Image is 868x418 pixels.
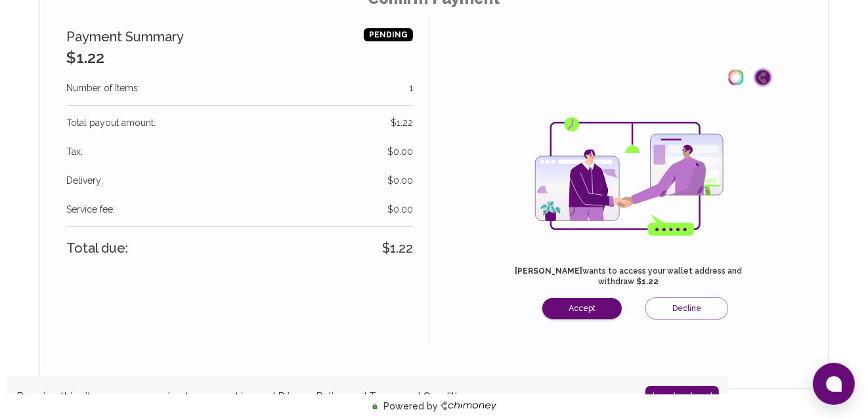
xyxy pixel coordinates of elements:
a: Terms and Conditions [369,390,475,403]
p: Tax : [66,145,413,158]
img: Chimoney logo [753,68,773,87]
h5: $1.22 [66,47,184,68]
img: Chimoney Consent Image [527,102,731,255]
button: Decline [645,297,728,320]
button: Accept [542,298,622,319]
img: Inteledger logo [724,66,748,89]
strong: $1.22 [637,277,659,286]
p: Number of Items : [66,81,413,94]
div: By using this site, you are agreeing to our cookies and and . [16,389,626,405]
span: PENDING [364,28,413,41]
p: wants to access your wallet address and withdraw [498,266,760,287]
p: Delivery : [66,174,413,187]
span: $0.00 [387,145,413,158]
h6: Payment Summary [66,26,184,47]
p: Total payout amount : [66,116,413,129]
h6: Total due : [66,238,413,259]
a: Privacy Policy [278,390,345,403]
span: $0.00 [387,203,413,216]
p: Service fee : [66,203,413,216]
span: $0.00 [387,174,413,187]
span: 1 [409,81,413,94]
button: Open chat window [813,363,855,405]
span: $1.22 [382,238,413,259]
strong: [PERSON_NAME] [515,266,583,276]
button: Accept cookies [645,386,719,408]
span: $1.22 [391,116,413,129]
